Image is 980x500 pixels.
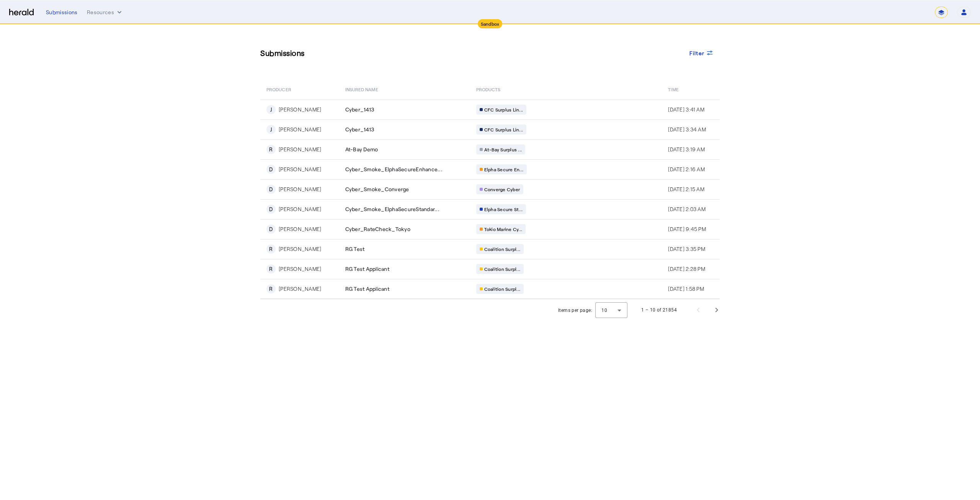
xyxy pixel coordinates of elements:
[266,105,276,114] div: J
[279,166,321,173] div: [PERSON_NAME]
[87,8,123,16] button: Resources dropdown menu
[345,285,389,293] span: RG Test Applicant
[484,206,523,212] span: Elpha Secure St...
[668,285,704,292] span: [DATE] 1:58 PM
[279,225,321,233] div: [PERSON_NAME]
[668,186,704,192] span: [DATE] 2:15 AM
[266,165,276,174] div: D
[266,125,276,134] div: J
[345,265,389,273] span: RG Test Applicant
[345,85,378,93] span: Insured Name
[668,266,705,272] span: [DATE] 2:28 PM
[345,205,439,213] span: Cyber_Smoke_ElphaSecureStandar...
[279,146,321,153] div: [PERSON_NAME]
[707,301,726,319] button: Next page
[641,306,677,314] div: 1 – 10 of 21854
[484,266,521,272] span: Coalition Surpl...
[668,206,706,212] span: [DATE] 2:03 AM
[266,284,276,293] div: R
[260,48,305,58] h3: Submissions
[279,185,321,193] div: [PERSON_NAME]
[668,246,705,252] span: [DATE] 3:35 PM
[279,106,321,113] div: [PERSON_NAME]
[345,106,374,113] span: Cyber_1413
[484,186,520,192] span: Converge Cyber
[266,85,291,93] span: PRODUCER
[683,46,720,60] button: Filter
[46,8,78,16] div: Submissions
[279,245,321,253] div: [PERSON_NAME]
[345,225,410,233] span: Cyber_RateCheck_Tokyo
[668,85,678,93] span: Time
[476,85,501,93] span: PRODUCTS
[345,126,374,133] span: Cyber_1413
[668,146,705,152] span: [DATE] 3:19 AM
[266,205,276,214] div: D
[484,246,521,252] span: Coalition Surpl...
[345,185,409,193] span: Cyber_Smoke_Converge
[484,226,523,232] span: Tokio Marine Cy...
[266,264,276,274] div: R
[345,146,378,153] span: At-Bay Demo
[668,106,704,113] span: [DATE] 3:41 AM
[558,307,592,314] div: Items per page:
[266,145,276,154] div: R
[279,265,321,273] div: [PERSON_NAME]
[478,19,503,28] div: Sandbox
[668,226,706,232] span: [DATE] 9:45 PM
[484,286,521,292] span: Coalition Surpl...
[279,205,321,213] div: [PERSON_NAME]
[484,146,522,152] span: At-Bay Surplus ...
[484,107,523,113] span: CFC Surplus Lin...
[484,166,524,172] span: Elpha Secure En...
[279,285,321,293] div: [PERSON_NAME]
[668,126,706,133] span: [DATE] 3:34 AM
[279,126,321,133] div: [PERSON_NAME]
[668,166,705,172] span: [DATE] 2:16 AM
[484,126,523,133] span: CFC Surplus Lin...
[266,225,276,234] div: D
[689,49,705,57] span: Filter
[345,245,365,253] span: RG Test
[266,244,276,254] div: R
[266,185,276,194] div: D
[260,78,720,299] table: Table view of all submissions by your platform
[9,9,34,16] img: Herald Logo
[345,166,443,173] span: Cyber_Smoke_ElphaSecureEnhance...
